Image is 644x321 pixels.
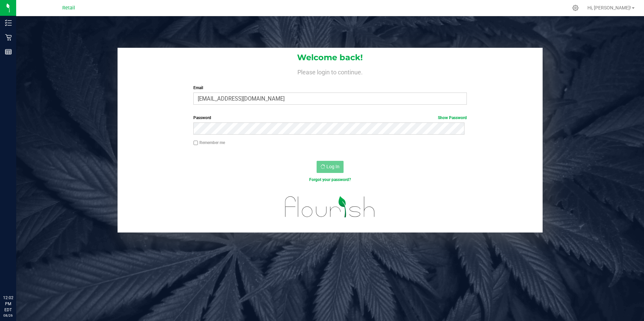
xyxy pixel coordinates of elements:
p: 12:02 PM EDT [3,295,13,313]
span: Hi, [PERSON_NAME]! [587,5,631,10]
p: 08/26 [3,313,13,318]
label: Remember me [193,140,225,146]
label: Email [193,85,467,91]
input: Remember me [193,141,198,145]
span: Retail [62,5,75,11]
span: Password [193,115,211,120]
inline-svg: Reports [5,48,12,55]
button: Log In [317,161,344,173]
img: flourish_logo.svg [277,190,383,224]
a: Forgot your password? [309,177,351,182]
a: Show Password [438,115,467,120]
div: Manage settings [571,5,580,11]
inline-svg: Inventory [5,20,12,26]
h1: Welcome back! [118,53,543,62]
inline-svg: Retail [5,34,12,41]
h4: Please login to continue. [118,67,543,75]
span: Log In [326,164,340,169]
